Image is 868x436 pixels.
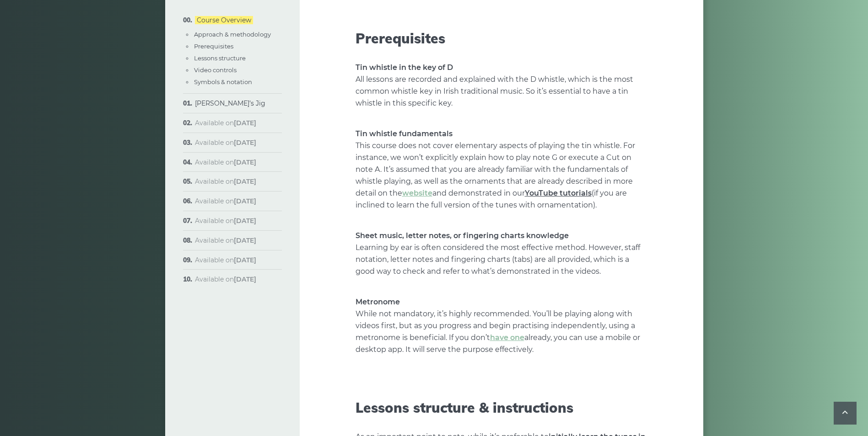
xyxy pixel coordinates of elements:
[234,138,256,147] strong: [DATE]
[234,119,256,127] strong: [DATE]
[195,16,253,24] a: Course Overview
[234,158,256,166] strong: [DATE]
[356,298,400,306] strong: Metronome
[356,399,647,416] h2: Lessons structure & instructions
[195,217,256,225] span: Available on
[195,99,265,107] a: [PERSON_NAME]’s Jig
[356,296,647,356] p: While not mandatory, it’s highly recommended. You’ll be playing along with videos first, but as y...
[490,333,524,342] a: have one
[194,66,237,74] a: Video controls
[356,129,453,138] strong: Tin whistle fundamentals
[356,63,453,72] strong: Tin whistle in the key of D
[194,31,271,38] a: Approach & methodology
[356,30,647,47] h2: Prerequisites
[194,54,246,62] a: Lessons structure
[356,231,569,240] strong: Sheet music, letter notes, or fingering charts knowledge
[234,197,256,205] strong: [DATE]
[194,43,233,50] a: Prerequisites
[356,128,647,211] p: This course does not cover elementary aspects of playing the tin whistle. For instance, we won’t ...
[195,197,256,205] span: Available on
[195,275,256,283] span: Available on
[195,256,256,264] span: Available on
[356,230,647,277] p: Learning by ear is often considered the most effective method. However, staff notation, letter no...
[402,189,432,197] a: website
[234,177,256,186] strong: [DATE]
[234,217,256,225] strong: [DATE]
[234,275,256,283] strong: [DATE]
[194,78,252,85] a: Symbols & notation
[195,138,256,147] span: Available on
[356,62,647,109] p: All lessons are recorded and explained with the D whistle, which is the most common whistle key i...
[195,236,256,245] span: Available on
[234,236,256,245] strong: [DATE]
[234,256,256,264] strong: [DATE]
[525,189,592,197] a: YouTube tutorials
[195,177,256,186] span: Available on
[195,158,256,166] span: Available on
[195,119,256,127] span: Available on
